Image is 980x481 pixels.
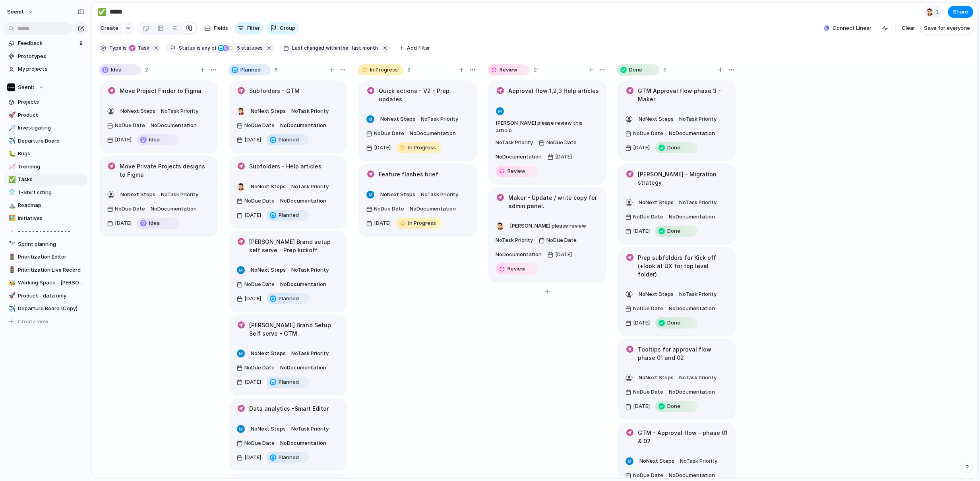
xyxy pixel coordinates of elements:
h1: Tooltips for approval flow phase 01 and 02 [638,345,728,362]
button: 📈 [7,163,15,171]
span: No Task Priority [291,350,329,356]
button: [DATE] [105,217,134,230]
span: No Due Date [374,205,404,213]
div: 📈 [8,162,14,171]
a: 🖼️Initiatives [4,212,87,224]
button: 🖼️ [7,214,15,222]
span: No Documentation [151,205,197,213]
button: NoTask Priority [159,188,200,201]
button: NoTask Priority [677,196,719,209]
span: No Next Steps [639,374,674,382]
button: NoTask Priority [289,180,331,193]
button: 5 statuses [217,44,264,52]
h1: Maker - Update / write copy for admin panel. [508,193,599,210]
div: GTM Approval flow phase 3 - MakerNoNext StepsNoTask PriorityNoDue DateNoDocumentation[DATE]Done [618,81,735,160]
button: 🐝 [7,279,15,287]
button: NoDue Date [234,195,277,207]
button: 🐛 [7,150,15,158]
span: Done [667,227,680,235]
span: Add filter [407,44,430,52]
span: No Next Steps [639,290,674,298]
a: Prototypes [4,50,87,62]
button: NoTask Priority [494,234,535,247]
a: 📈Trending [4,161,87,173]
button: Seenit [4,81,87,93]
a: ✅Tasks [4,174,87,185]
span: Fields [214,24,228,32]
button: ✈️ [7,137,15,145]
button: NoDue Date [364,127,406,140]
span: No Documentation [669,388,715,396]
span: No Documentation [496,251,542,259]
span: [DATE] [555,153,572,161]
span: Planned [279,295,299,303]
button: NoTask Priority [494,136,535,149]
button: [DATE] [545,151,574,163]
button: 🚦 [7,266,15,274]
span: Idea [149,136,160,144]
span: Share [953,8,968,16]
button: 🔭 [7,240,15,248]
span: No Documentation [496,153,542,161]
div: 🚦Prioritization Editor [4,251,87,263]
button: Add filter [395,42,435,54]
span: Working Space - [PERSON_NAME] [18,279,85,287]
span: is [123,44,127,52]
span: No Due Date [546,236,577,244]
div: 🔭Sprint planning [4,238,87,250]
button: last month [349,44,380,52]
button: Done [653,400,699,413]
button: ▫️ [7,227,15,235]
button: withinthe [324,44,350,52]
span: Prioritization Live Record [18,266,85,274]
span: Filter [247,24,260,32]
button: NoTask Priority [677,288,719,301]
span: Prototypes [18,52,85,60]
div: ✈️Departure Board (Copy) [4,303,87,315]
div: 🐝Working Space - [PERSON_NAME] [4,277,87,289]
span: No Task Priority [679,374,717,381]
span: Initiatives [18,214,85,222]
button: 👕 [7,189,15,197]
span: Departure Board [18,137,85,145]
span: [DATE] [633,319,650,327]
div: 🔎 [8,124,14,133]
button: In Progress [394,141,444,154]
button: is [121,44,128,52]
div: Data analytics -Smart EditorNoNext StepsNoTask PriorityNoDue DateNoDocumentation[DATE]Planned [230,398,347,470]
button: [DATE] [234,292,263,305]
div: ✅ [8,175,14,184]
button: NoTask Priority [159,105,200,118]
button: Planned [265,133,311,146]
button: Idea [135,133,181,146]
span: No Documentation [410,205,456,213]
div: 🚦 [8,253,14,262]
span: No Documentation [669,305,715,313]
span: [DATE] [633,402,650,410]
button: NoDue Date [364,203,406,215]
a: 🔎Investigating [4,122,87,134]
button: [DATE] [234,376,263,388]
button: Connect Linear [821,22,875,34]
button: NoTask Priority [289,347,331,360]
span: T-Shirt sizing [18,189,85,197]
span: No Documentation [280,197,326,205]
button: In Progress [394,217,444,230]
span: No Documentation [151,122,197,129]
button: Done [653,141,699,154]
span: Group [280,24,295,32]
button: Review [494,263,540,275]
button: Planned [265,209,311,222]
a: My projects [4,63,87,75]
button: Review [494,165,540,178]
span: No Due Date [244,364,275,372]
span: any of [201,44,216,52]
span: [DATE] [374,219,391,227]
span: No Task Priority [161,108,198,114]
a: ⛰️Roadmap [4,199,87,211]
div: ▫️ [8,227,14,236]
span: No Due Date [115,122,145,129]
span: [PERSON_NAME] please review this article [496,119,599,135]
